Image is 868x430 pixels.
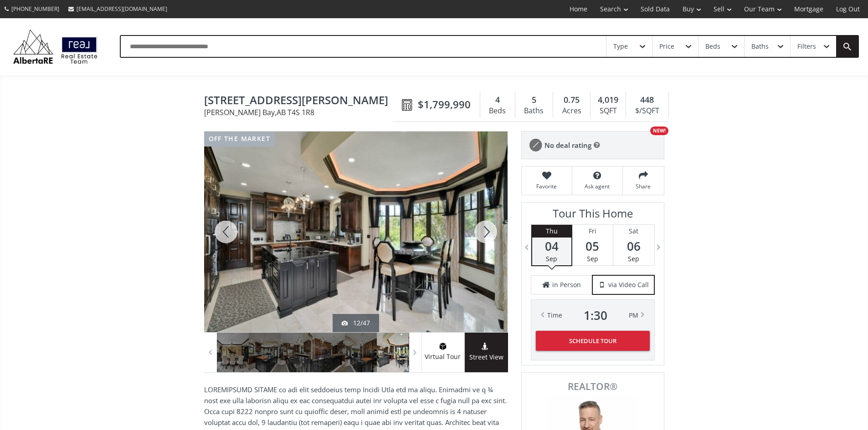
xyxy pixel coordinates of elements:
[577,182,618,190] span: Ask agent
[613,43,628,50] div: Type
[751,43,769,50] div: Baths
[631,94,663,106] div: 448
[797,43,816,50] div: Filters
[64,0,172,17] a: [EMAIL_ADDRESS][DOMAIN_NAME]
[418,97,471,111] span: $1,799,990
[204,132,508,332] div: 299 Jarvis Glenn Court Jarvis Bay, AB T4S 1R8 - Photo 12 of 47
[544,141,591,150] span: No deal rating
[526,136,544,154] img: rating icon
[627,182,659,190] span: Share
[552,280,581,289] span: in Person
[628,254,639,263] span: Sep
[598,94,618,106] span: 4,019
[613,225,654,238] div: Sat
[342,319,370,328] div: 12/47
[421,352,464,362] span: Virtual Tour
[558,104,586,118] div: Acres
[558,94,586,106] div: 0.75
[572,240,613,253] span: 05
[584,309,607,322] span: 1 : 30
[532,240,571,253] span: 04
[421,333,465,372] a: virtual tour iconVirtual Tour
[608,280,649,289] span: via Video Call
[520,94,548,106] div: 5
[650,126,668,135] div: NEW!
[547,309,638,322] div: Time PM
[705,43,720,50] div: Beds
[631,104,663,118] div: $/SQFT
[520,104,548,118] div: Baths
[438,343,447,350] img: virtual tour icon
[11,5,59,13] span: [PHONE_NUMBER]
[204,132,275,147] div: off the market
[546,254,557,263] span: Sep
[532,225,571,238] div: Thu
[531,207,655,224] h3: Tour This Home
[9,27,102,66] img: Logo
[595,104,621,118] div: SQFT
[485,104,510,118] div: Beds
[204,109,397,116] span: [PERSON_NAME] Bay , AB T4S 1R8
[532,382,654,391] span: REALTOR®
[204,94,397,108] span: 299 Jarvis Glenn Court
[536,331,650,351] button: Schedule Tour
[465,352,508,363] span: Street View
[613,240,654,253] span: 06
[77,5,167,13] span: [EMAIL_ADDRESS][DOMAIN_NAME]
[572,225,613,238] div: Fri
[485,94,510,106] div: 4
[587,254,598,263] span: Sep
[659,43,674,50] div: Price
[526,182,567,190] span: Favorite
